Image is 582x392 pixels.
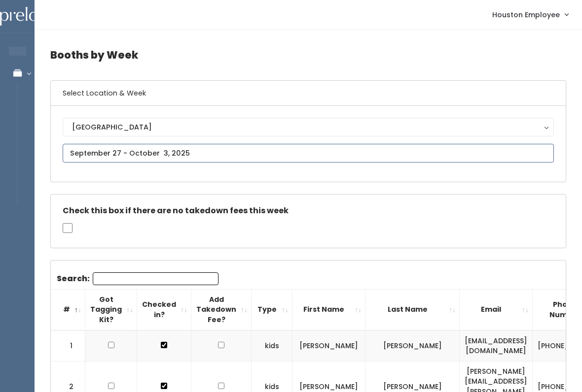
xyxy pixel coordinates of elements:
[292,330,365,361] td: [PERSON_NAME]
[63,206,554,215] h5: Check this box if there are no takedown fees this week
[51,289,85,330] th: #: activate to sort column descending
[482,4,578,25] a: Houston Employee
[460,289,533,330] th: Email: activate to sort column ascending
[72,122,545,132] div: [GEOGRAPHIC_DATA]
[137,289,191,330] th: Checked in?: activate to sort column ascending
[93,272,218,285] input: Search:
[50,41,566,68] h4: Booths by Week
[63,118,554,136] button: [GEOGRAPHIC_DATA]
[191,289,252,330] th: Add Takedown Fee?: activate to sort column ascending
[252,330,292,361] td: kids
[51,330,85,361] td: 1
[51,81,566,106] h6: Select Location & Week
[365,289,460,330] th: Last Name: activate to sort column ascending
[63,144,554,163] input: September 27 - October 3, 2025
[252,289,292,330] th: Type: activate to sort column ascending
[292,289,365,330] th: First Name: activate to sort column ascending
[492,9,560,20] span: Houston Employee
[365,330,460,361] td: [PERSON_NAME]
[460,330,533,361] td: [EMAIL_ADDRESS][DOMAIN_NAME]
[85,289,137,330] th: Got Tagging Kit?: activate to sort column ascending
[57,272,218,285] label: Search:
